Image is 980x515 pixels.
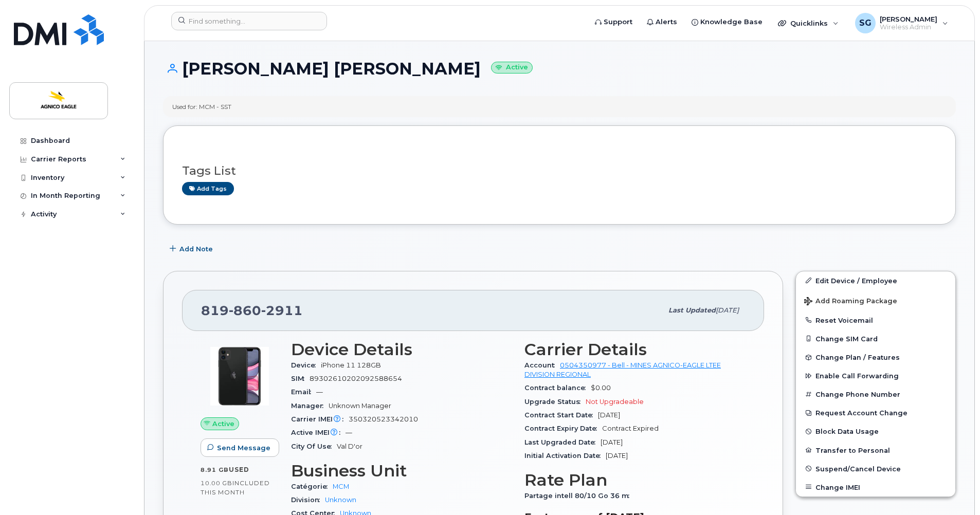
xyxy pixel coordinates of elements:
span: Contract Expired [602,425,659,432]
a: Edit Device / Employee [796,271,955,290]
button: Transfer to Personal [796,441,955,459]
button: Change Plan / Features [796,348,955,366]
span: SIM [291,375,310,382]
span: Active [212,419,234,429]
h3: Business Unit [291,462,512,480]
a: MCM [333,483,349,490]
button: Change Phone Number [796,385,955,403]
span: $0.00 [591,384,611,392]
a: Unknown [325,496,356,504]
span: Last updated [668,306,716,314]
button: Add Roaming Package [796,290,955,311]
span: Division [291,496,325,504]
span: City Of Use [291,443,337,450]
a: 0504350977 - Bell - MINES AGNICO-EAGLE LTEE DIVISION REGIONAL [524,361,721,378]
span: Initial Activation Date [524,452,606,459]
span: Unknown Manager [329,402,391,410]
img: iPhone_11.jpg [209,345,270,407]
span: Add Note [179,244,213,254]
span: Suspend/Cancel Device [815,465,901,472]
button: Send Message [201,438,279,457]
span: Catégorie [291,483,333,490]
h3: Device Details [291,340,512,359]
button: Block Data Usage [796,422,955,440]
button: Add Note [163,240,222,259]
span: Enable Call Forwarding [815,372,899,380]
span: Not Upgradeable [586,398,644,406]
span: 860 [229,303,261,318]
a: Add tags [182,182,234,195]
span: Partage intell 80/10 Go 36 m [524,492,634,500]
span: Contract Expiry Date [524,425,602,432]
span: Carrier IMEI [291,415,349,423]
button: Change SIM Card [796,329,955,348]
span: 8.91 GB [201,466,229,473]
span: 89302610202092588654 [310,375,402,382]
span: [DATE] [601,438,623,446]
button: Change IMEI [796,478,955,496]
span: [DATE] [716,306,739,314]
span: Val D'or [337,443,362,450]
span: included this month [201,479,270,496]
span: — [316,388,323,396]
span: Change Plan / Features [815,354,900,361]
span: 2911 [261,303,303,318]
span: 10.00 GB [201,480,232,487]
span: Contract balance [524,384,591,392]
span: Manager [291,402,329,410]
span: iPhone 11 128GB [321,361,381,369]
span: Send Message [217,443,270,453]
h3: Carrier Details [524,340,746,359]
button: Suspend/Cancel Device [796,459,955,478]
h3: Tags List [182,164,937,177]
span: [DATE] [606,452,628,459]
span: Add Roaming Package [804,297,897,307]
span: used [229,466,249,473]
span: 819 [201,303,303,318]
span: Email [291,388,316,396]
span: Account [524,361,560,369]
span: Active IMEI [291,429,346,436]
span: 350320523342010 [349,415,418,423]
span: Upgrade Status [524,398,586,406]
h3: Rate Plan [524,471,746,489]
button: Enable Call Forwarding [796,366,955,385]
span: Device [291,361,321,369]
small: Active [491,62,533,73]
button: Request Account Change [796,403,955,422]
span: — [346,429,352,436]
div: Used for: MCM - SST [172,102,231,111]
span: Last Upgraded Date [524,438,601,446]
button: Reset Voicemail [796,311,955,329]
span: [DATE] [598,411,620,419]
span: Contract Start Date [524,411,598,419]
h1: [PERSON_NAME] [PERSON_NAME] [163,60,956,78]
